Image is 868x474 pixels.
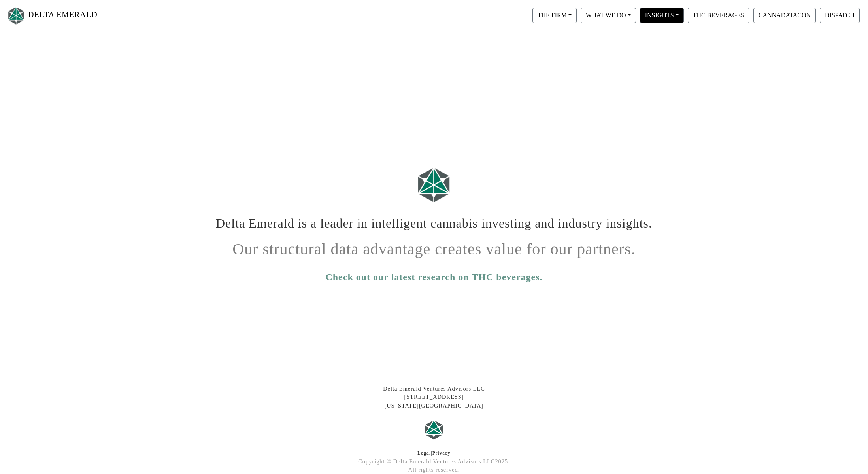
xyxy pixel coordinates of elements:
h1: Our structural data advantage creates value for our partners. [215,234,653,259]
a: DISPATCH [818,11,862,18]
div: Delta Emerald Ventures Advisors LLC [STREET_ADDRESS] [US_STATE][GEOGRAPHIC_DATA] [209,385,659,410]
button: THC BEVERAGES [688,8,749,23]
h1: Delta Emerald is a leader in intelligent cannabis investing and industry insights. [215,210,653,231]
button: INSIGHTS [640,8,684,23]
button: WHAT WE DO [581,8,636,23]
a: Check out our latest research on THC beverages. [325,270,542,284]
img: Logo [6,5,26,26]
button: DISPATCH [820,8,860,23]
img: Logo [422,418,446,442]
div: Copyright © Delta Emerald Ventures Advisors LLC 2025 . [209,457,659,466]
a: Privacy [432,450,451,456]
div: | [209,449,659,457]
a: DELTA EMERALD [6,3,98,28]
a: THC BEVERAGES [686,11,751,18]
button: THE FIRM [532,8,577,23]
a: CANNADATACON [751,11,818,18]
img: Logo [414,164,454,205]
a: Legal [417,450,431,456]
button: CANNADATACON [753,8,816,23]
